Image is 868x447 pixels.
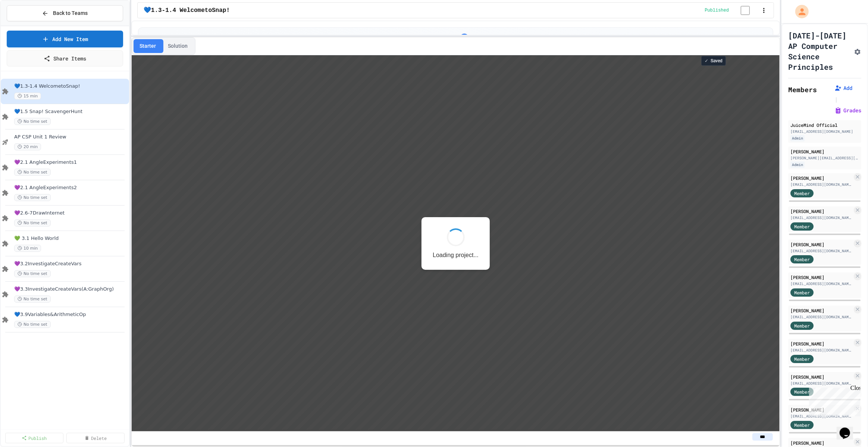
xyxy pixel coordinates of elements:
div: [EMAIL_ADDRESS][DOMAIN_NAME] [790,129,859,134]
div: [EMAIL_ADDRESS][DOMAIN_NAME] [790,347,852,353]
div: [EMAIL_ADDRESS][DOMAIN_NAME] [790,248,852,254]
span: 💙1.5 Snap! ScavengerHunt [14,109,128,115]
div: Admin [790,162,805,168]
span: 💜3.2InvestigateCreateVars [14,261,128,267]
span: AP CSP Unit 1 Review [14,134,128,140]
span: Member [794,322,810,329]
span: No time set [14,219,51,226]
span: Member [794,289,810,296]
div: Content is published and visible to students [705,6,759,15]
div: [PERSON_NAME] [790,373,852,380]
span: 💙3.9Variables&ArithmeticOp [14,312,128,318]
h2: Members [788,84,817,95]
div: [EMAIL_ADDRESS][DOMAIN_NAME] [790,281,852,287]
span: No time set [14,194,51,201]
iframe: chat widget [806,385,861,416]
span: 💜2.6-7DrawInternet [14,210,128,216]
a: Add New Item [7,31,123,47]
div: [PERSON_NAME] [790,208,852,215]
span: Published [705,7,729,13]
iframe: Snap! Programming Environment [132,55,780,431]
a: Publish [5,433,63,443]
div: [EMAIL_ADDRESS][DOMAIN_NAME] [790,314,852,320]
button: Grades [834,107,861,114]
div: [PERSON_NAME] [790,440,852,446]
div: [PERSON_NAME] [790,307,852,314]
div: Admin [790,135,805,141]
span: 💜2.1 AngleExperiments2 [14,185,128,191]
span: No time set [14,169,51,176]
div: [PERSON_NAME] [790,241,852,248]
button: Add [834,84,852,92]
span: Member [794,388,810,395]
span: | [834,95,838,104]
div: [PERSON_NAME] [790,175,852,181]
div: [EMAIL_ADDRESS][DOMAIN_NAME] [790,381,852,386]
button: Assignment Settings [854,47,861,56]
span: 20 min [14,143,41,150]
span: Member [794,356,810,362]
a: Delete [66,433,125,443]
span: Saved [711,58,723,64]
span: Back to Teams [53,9,88,17]
iframe: chat widget [837,417,861,440]
div: [EMAIL_ADDRESS][DOMAIN_NAME] [790,413,852,419]
div: [PERSON_NAME] [790,274,852,281]
button: Solution [162,39,194,53]
span: 15 min [14,93,41,100]
span: Member [794,422,810,428]
span: 10 min [14,245,41,252]
div: [PERSON_NAME] [790,406,852,413]
span: ✓ [705,58,708,64]
div: My Account [787,3,811,20]
span: No time set [14,118,51,125]
span: Member [794,256,810,263]
span: No time set [14,296,51,303]
span: No time set [14,321,51,328]
div: Chat with us now!Close [3,3,51,47]
h1: [DATE]-[DATE] AP Computer Science Principles [788,30,851,72]
input: publish toggle [732,6,759,15]
span: No time set [14,270,51,277]
span: 💙1.3-1.4 WelcometoSnap! [144,6,230,15]
div: [PERSON_NAME][EMAIL_ADDRESS][PERSON_NAME][DOMAIN_NAME] [790,155,859,161]
div: [PERSON_NAME] [790,340,852,347]
div: [PERSON_NAME] [790,148,859,155]
p: Loading project... [301,197,347,203]
span: 💜3.3InvestigateCreateVars(A:GraphOrg) [14,286,128,293]
span: 💜2.1 AngleExperiments1 [14,159,128,166]
div: JuiceMind Official [790,122,859,128]
span: 💙1.3-1.4 WelcometoSnap! [14,83,128,90]
span: Member [794,190,810,197]
div: [EMAIL_ADDRESS][DOMAIN_NAME] [790,215,852,221]
button: Starter [134,39,162,53]
span: 💚 3.1 Hello World [14,235,128,242]
div: [EMAIL_ADDRESS][DOMAIN_NAME] [790,182,852,187]
span: Member [794,223,810,230]
a: Share Items [7,50,123,66]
